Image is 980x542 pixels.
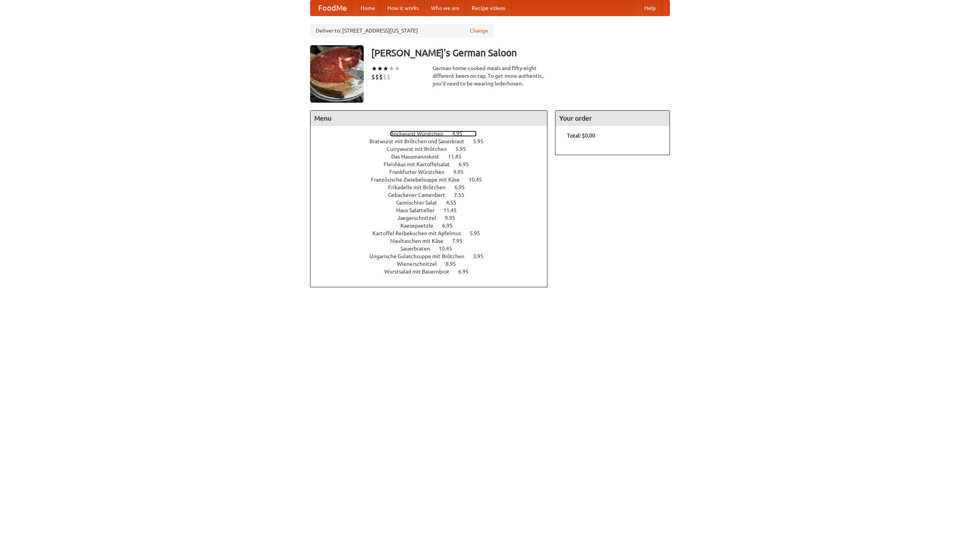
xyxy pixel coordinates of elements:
[388,184,453,190] span: Frikadelle mit Brötchen
[387,146,454,152] span: Currywurst mit Brötchen
[396,207,442,213] span: Haus Salatteller
[375,73,379,81] li: $
[369,253,498,259] a: Ungarische Gulaschsuppe mit Brötchen 3.95
[379,73,383,81] li: $
[371,177,496,183] a: Französische Zwiebelsuppe mit Käse 10.45
[383,64,389,73] li: ★
[470,230,488,236] span: 5.95
[458,269,476,275] span: 6.95
[384,269,457,275] span: Wurstsalad mit Bauernbrot
[387,73,390,81] li: $
[377,64,383,73] li: ★
[371,177,467,183] span: Französische Zwiebelsuppe mit Käse
[446,261,464,267] span: 8.95
[369,253,472,259] span: Ungarische Gulaschsuppe mit Brötchen
[369,138,472,144] span: Bratwurst mit Brötchen und Sauerkraut
[397,261,444,267] span: Wienerschnitzel
[391,154,475,160] a: Das Hausmannskost 11.45
[389,169,452,175] span: Frankfurter Würstchen
[470,27,488,34] a: Change
[394,64,400,73] li: ★
[446,200,464,206] span: 4.55
[459,161,477,167] span: 6.95
[310,0,354,16] a: FoodMe
[389,64,394,73] li: ★
[396,200,445,206] span: Gemischter Salat
[448,154,469,160] span: 11.45
[390,131,451,137] span: Bockwurst Würstchen
[465,0,511,16] a: Recipe videos
[473,253,491,259] span: 3.95
[384,161,457,167] span: Fleishkas mit Kartoffelsalat
[439,246,460,252] span: 10.45
[567,133,595,139] b: Total: $0.00
[454,192,472,198] span: 7.55
[454,184,472,190] span: 6.95
[442,223,460,229] span: 6.95
[372,230,494,236] a: Kartoffel Reibekuchen mit Apfelmus 5.95
[387,146,480,152] a: Currywurst mit Brötchen 5.95
[388,192,453,198] span: Gebackener Camenbert
[390,238,451,244] span: Maultaschen mit Käse
[555,111,670,126] h4: Your order
[310,24,494,38] div: Deliver to: [STREET_ADDRESS][US_STATE]
[310,111,547,126] h4: Menu
[391,154,447,160] span: Das Hausmannskost
[381,0,425,16] a: How it works
[400,246,466,252] a: Sauerbraten 10.45
[452,238,470,244] span: 7.95
[400,246,438,252] span: Sauerbraten
[372,230,469,236] span: Kartoffel Reibekuchen mit Apfelmus
[354,0,381,16] a: Home
[397,215,444,221] span: Jaegerschnitzel
[396,200,470,206] a: Gemischter Salat 4.55
[400,223,467,229] a: Kaesepaetzle 6.95
[310,45,364,103] img: angular.jpg
[400,223,441,229] span: Kaesepaetzle
[371,73,375,81] li: $
[390,238,477,244] a: Maultaschen mit Käse 7.95
[456,146,474,152] span: 5.95
[473,138,491,144] span: 5.95
[371,64,377,73] li: ★
[397,261,470,267] a: Wienerschnitzel 8.95
[390,131,477,137] a: Bockwurst Würstchen 4.95
[396,207,471,213] a: Haus Salatteller 11.45
[384,269,483,275] a: Wurstsalad mit Bauernbrot 6.95
[388,192,479,198] a: Gebackener Camenbert 7.55
[397,215,469,221] a: Jaegerschnitzel 9.95
[452,131,470,137] span: 4.95
[433,64,547,87] div: German home-cooked meals and fifty-eight different beers on tap. To get more authentic, you'd nee...
[469,177,490,183] span: 10.45
[389,169,478,175] a: Frankfurter Würstchen 9.95
[453,169,471,175] span: 9.95
[369,138,498,144] a: Bratwurst mit Brötchen und Sauerkraut 5.95
[383,73,387,81] li: $
[384,161,483,167] a: Fleishkas mit Kartoffelsalat 6.95
[425,0,465,16] a: Who we are
[371,45,670,61] h3: [PERSON_NAME]'s German Saloon
[638,0,662,16] a: Help
[443,207,464,213] span: 11.45
[445,215,463,221] span: 9.95
[388,184,479,190] a: Frikadelle mit Brötchen 6.95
